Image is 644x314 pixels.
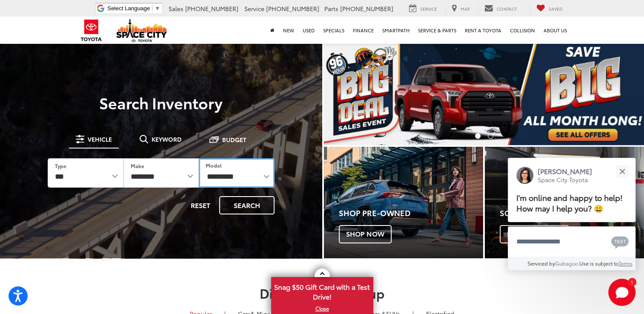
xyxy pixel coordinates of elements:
span: Service [244,4,264,13]
textarea: Type your message [508,226,635,257]
span: [PHONE_NUMBER] [340,4,393,13]
div: Toyota [485,147,644,258]
span: Select Language [107,5,150,11]
span: I'm online and happy to help! How may I help you? 😀 [516,192,623,214]
a: My Saved Vehicles [530,4,569,13]
div: Close[PERSON_NAME]Space City ToyotaI'm online and happy to help! How may I help you? 😀Type your m... [508,158,635,270]
p: [PERSON_NAME] [538,166,592,176]
li: Go to slide number 1. [475,133,481,139]
span: Use is subject to [579,260,618,267]
span: Snag $50 Gift Card with a Test Drive! [272,278,372,304]
svg: Text [611,235,629,249]
span: Parts [324,4,338,13]
a: Used [298,17,319,44]
label: Make [131,162,144,169]
h2: Discover Our Lineup [22,286,622,300]
span: 1 [631,280,633,284]
label: Model [206,162,222,169]
span: Keyword [152,136,182,142]
p: Space City Toyota [538,176,592,184]
a: Shop Pre-Owned Shop Now [324,147,483,258]
span: Sales [169,4,183,13]
img: Space City Toyota [116,19,167,42]
a: Select Language​ [107,5,160,11]
a: Finance [349,17,378,44]
button: Click to view next picture. [596,60,644,128]
span: Shop Now [339,225,392,243]
button: Chat with SMS [609,232,631,251]
a: SmartPath [378,17,414,44]
span: Vehicle [88,136,112,142]
span: Map [461,6,470,12]
span: Service [420,6,437,12]
h4: Schedule Service [500,209,644,217]
button: Toggle Chat Window [608,279,635,306]
span: Contact [497,6,517,12]
a: Gubagoo. [555,260,579,267]
a: Service & Parts [414,17,461,44]
span: ▼ [155,5,160,11]
a: Contact [478,4,523,13]
div: Toyota [324,147,483,258]
a: Schedule Service Schedule Now [485,147,644,258]
span: Schedule Now [500,225,569,243]
li: Go to slide number 2. [488,133,493,139]
h3: Search Inventory [36,94,286,111]
svg: Start Chat [608,279,635,306]
a: Terms [618,260,633,267]
button: Search [219,196,275,214]
span: Saved [549,6,563,12]
a: Home [266,17,279,44]
a: New [279,17,298,44]
span: [PHONE_NUMBER] [266,4,319,13]
button: Close [613,162,631,180]
button: Reset [183,196,218,214]
a: Specials [319,17,349,44]
span: Budget [222,137,246,143]
span: ​ [152,5,152,11]
a: Service [403,4,444,13]
button: Click to view previous picture. [324,60,372,128]
a: Rent a Toyota [461,17,506,44]
img: Toyota [75,17,107,44]
span: [PHONE_NUMBER] [185,4,238,13]
a: Collision [506,17,539,44]
h4: Shop Pre-Owned [339,209,483,217]
span: Serviced by [527,260,555,267]
a: Map [445,4,476,13]
label: Type [55,162,66,169]
a: About Us [539,17,571,44]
